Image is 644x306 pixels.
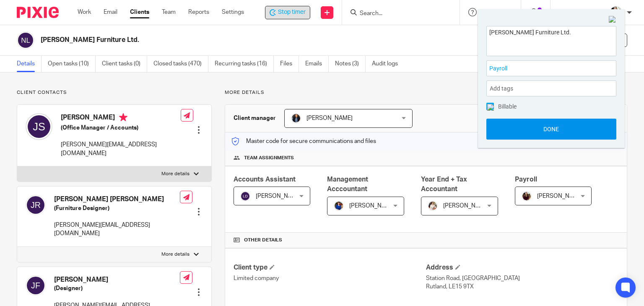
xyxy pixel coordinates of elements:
a: Closed tasks (470) [153,56,208,72]
span: Team assignments [244,155,294,161]
a: Open tasks (10) [48,56,96,72]
a: Settings [222,8,244,16]
img: Kayleigh%20Henson.jpeg [428,201,438,211]
h5: (Office Manager / Accounts) [61,124,181,132]
h4: [PERSON_NAME] [61,113,181,124]
h4: Client type [234,263,426,272]
a: Team [162,8,176,16]
span: Billable [498,104,517,109]
h4: [PERSON_NAME] [54,275,180,284]
span: Year End + Tax Accountant [421,176,467,192]
a: Clients [130,8,149,16]
h3: Client manager [234,114,276,122]
h2: [PERSON_NAME] Furniture Ltd. [41,36,419,44]
span: [PERSON_NAME] [443,203,489,209]
p: [PERSON_NAME][EMAIL_ADDRESS][DOMAIN_NAME] [54,221,180,238]
div: Noble Russell Furniture Ltd. [265,6,310,19]
a: Recurring tasks (16) [215,56,274,72]
img: Pixie [17,7,59,18]
h4: Address [426,263,618,272]
h5: (Designer) [54,284,180,293]
span: [PERSON_NAME] [349,203,395,209]
span: [PERSON_NAME] [256,193,302,199]
span: [PERSON_NAME] [306,115,353,121]
img: checked.png [487,104,494,111]
a: Notes (3) [335,56,366,72]
p: More details [225,89,627,96]
img: Close [609,16,616,23]
p: Rutland, LE15 9TX [426,283,618,291]
a: Work [78,8,91,16]
span: Other details [244,237,282,244]
span: Management Acccountant [327,176,368,192]
span: Payroll [489,64,595,73]
h5: (Furniture Designer) [54,204,180,213]
p: Limited company [234,274,426,283]
a: Client tasks (0) [102,56,147,72]
img: svg%3E [17,31,34,49]
button: Done [486,119,616,140]
span: Payroll [515,176,537,183]
span: Add tags [490,82,517,95]
p: [PERSON_NAME][EMAIL_ADDRESS][DOMAIN_NAME] [61,140,181,158]
p: [PERSON_NAME] [559,8,605,16]
a: Details [17,56,42,72]
img: svg%3E [26,195,46,215]
a: Emails [305,56,329,72]
textarea: [PERSON_NAME] Furniture Ltd. [487,26,616,54]
img: svg%3E [26,275,46,296]
h4: [PERSON_NAME] [PERSON_NAME] [54,195,180,204]
img: MaxAcc_Sep21_ElliDeanPhoto_030.jpg [609,6,623,19]
input: Search [359,10,434,18]
i: Primary [119,113,127,122]
a: Audit logs [372,56,404,72]
p: Master code for secure communications and files [231,137,376,145]
span: Accounts Assistant [234,176,296,183]
p: Station Road, [GEOGRAPHIC_DATA] [426,274,618,283]
span: Stop timer [278,8,306,17]
p: Client contacts [17,89,212,96]
span: [PERSON_NAME] [537,193,583,199]
img: Nicole.jpeg [334,201,344,211]
a: Email [104,8,117,16]
img: svg%3E [26,113,52,140]
img: svg%3E [240,191,250,201]
img: MaxAcc_Sep21_ElliDeanPhoto_030.jpg [522,191,532,201]
p: More details [161,171,190,177]
img: martin-hickman.jpg [291,113,301,123]
a: Reports [188,8,209,16]
a: Files [280,56,299,72]
p: More details [161,251,190,258]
